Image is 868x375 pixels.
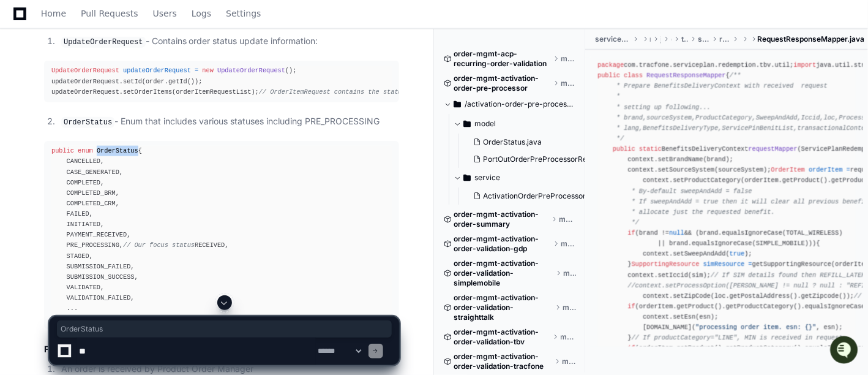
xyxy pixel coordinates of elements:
[97,147,138,154] span: OrderStatus
[444,94,576,114] button: /activation-order-pre-processor/src/main/java/com/tracfone/activation/order/pre/processor
[748,145,797,153] span: requestMapper
[563,268,576,278] span: master
[217,67,285,74] span: UpdateOrderRequest
[61,37,146,48] code: UpdateOrderRequest
[51,146,392,324] div: { CANCELLED, CASE_GENERATED, COMPLETED, COMPLETED_BRM, COMPLETED_CRM, FAILED, INITIATED, PAYMENT_...
[454,259,553,288] span: order-mgmt-activation-order-validation-simplemobile
[454,234,551,254] span: order-mgmt-activation-order-validation-gdp
[483,191,644,201] span: ActivationOrderPreProcessorServiceImpl.java
[847,166,850,173] span: =
[597,61,624,69] span: package
[12,91,34,113] img: 1756235613930-3d25f9e4-fa56-45dd-b3ad-e072dfbd1548
[730,250,745,257] span: true
[559,214,576,224] span: master
[42,104,178,113] div: We're offline, but we'll be back soon!
[681,34,688,44] span: tracfone
[12,49,223,69] div: Welcome
[78,147,93,154] span: enum
[195,67,198,74] span: =
[597,72,620,79] span: public
[649,34,651,44] span: main
[757,34,864,44] span: RequestResponseMapper.java
[748,260,752,268] span: =
[51,147,74,154] span: public
[809,166,842,173] span: orderItem
[41,10,66,17] span: Home
[463,116,471,131] svg: Directory
[454,210,549,229] span: order-mgmt-activation-order-summary
[122,129,148,138] span: Pylon
[454,114,586,134] button: model
[631,260,699,268] span: SupportingResource
[454,49,551,69] span: order-mgmt-acp-recurring-order-validation
[123,67,191,74] span: updateOrderRequest
[468,187,588,205] button: ActivationOrderPreProcessorServiceImpl.java
[153,10,177,17] span: Users
[698,34,709,44] span: serviceplan
[474,173,500,183] span: service
[561,78,576,88] span: master
[669,229,684,237] span: null
[671,34,672,44] span: com
[454,97,461,112] svg: Directory
[483,137,542,147] span: OrderStatus.java
[454,74,551,93] span: order-mgmt-activation-order-pre-processor
[483,154,628,164] span: PortOutOrderPreProcessorResponse.java
[259,88,515,96] span: // OrderItemRequest contains the status changes for individual items
[123,241,195,249] span: // Our focus status
[613,145,635,153] span: public
[595,34,630,44] span: serviceplan-redemption-tbv
[226,10,261,17] span: Settings
[627,229,635,237] span: if
[829,335,862,368] iframe: Open customer support
[463,170,471,185] svg: Directory
[474,119,496,129] span: model
[192,10,211,17] span: Logs
[12,12,37,37] img: PlayerZero
[561,54,576,64] span: master
[51,67,119,74] span: UpdateOrderRequest
[58,115,399,129] li: - Enum that includes various statuses including PRE_PROCESSING
[639,145,662,153] span: static
[51,66,392,97] div: (); updateOrderRequest.setId(order.getId()); updateOrderRequest.setOrderItems(orderItemRequestList);
[771,166,804,173] span: OrderItem
[465,99,576,109] span: /activation-order-pre-processor/src/main/java/com/tracfone/activation/order/pre/processor
[468,134,588,151] button: OrderStatus.java
[660,34,661,44] span: java
[81,10,138,17] span: Pull Requests
[646,72,725,79] span: RequestResponseMapper
[61,117,114,128] code: OrderStatus
[624,72,643,79] span: class
[208,95,223,110] button: Start new chat
[61,324,388,334] span: OrderStatus
[86,128,148,138] a: Powered byPylon
[793,61,816,69] span: import
[719,34,730,44] span: redemption
[42,91,201,104] div: Start new chat
[58,34,399,49] li: - Contains order status update information:
[703,260,745,268] span: simResource
[561,239,576,249] span: master
[202,67,213,74] span: new
[468,151,588,168] button: PortOutOrderPreProcessorResponse.java
[454,293,553,322] span: order-mgmt-activation-order-validation-straighttalk
[454,168,586,187] button: service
